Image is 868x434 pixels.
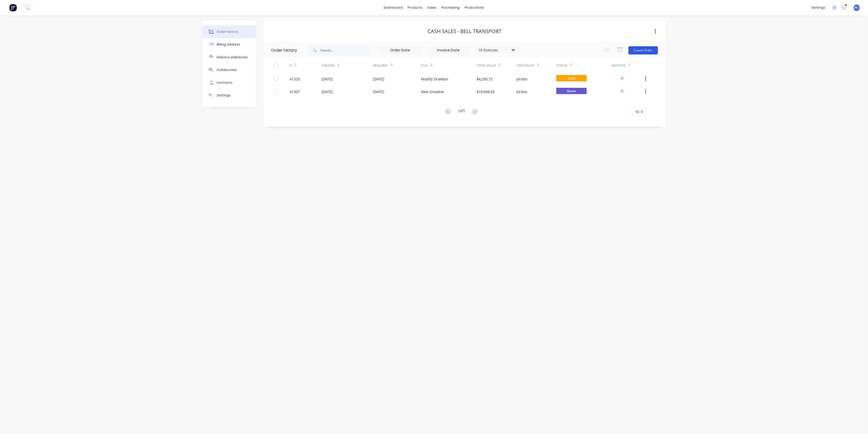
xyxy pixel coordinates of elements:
div: # [290,63,292,68]
div: Created [321,59,373,73]
div: Invoiced [612,63,626,68]
div: [DATE] [321,89,333,94]
div: Settings [217,93,231,98]
span: Quote [556,88,587,94]
div: Jordan [517,76,528,82]
span: 10 [635,109,639,114]
div: Status [556,63,567,68]
div: Total Value [477,59,516,73]
div: [DATE] [373,76,385,82]
div: Modify Drawbar [421,76,448,82]
div: $4,290.72 [477,76,493,82]
button: Collaborate [203,64,256,76]
div: 16 Statuses [476,47,518,53]
div: PO # [421,59,477,73]
div: 41320 [290,76,300,82]
div: [DATE] [321,76,333,82]
button: Settings [203,89,256,102]
div: # [290,59,321,73]
div: Jordan [517,89,528,94]
button: Create Order [628,46,658,54]
div: Invoiced [612,59,644,73]
div: Created [321,63,335,68]
div: Cash Sales - Bell Transport [428,28,502,34]
div: 1 of 1 [458,108,465,115]
div: Required [373,59,421,73]
div: Order history [217,30,238,34]
button: Contacts [203,76,256,89]
div: [DATE] [373,89,385,94]
button: Order history [203,25,256,38]
div: sales [425,4,439,11]
div: Created By [517,63,535,68]
div: 41307 [290,89,300,94]
div: Billing address [217,42,240,47]
div: Status [556,59,612,73]
div: $10,048.83 [477,89,495,94]
input: Invoice Date [427,47,470,54]
div: settings [809,4,828,11]
div: Total Value [477,63,496,68]
div: Delivery addresses [217,55,248,60]
div: Collaborate [217,68,237,72]
span: Draft [556,75,587,81]
div: purchasing [439,4,462,11]
img: Factory [9,4,17,11]
div: productivity [462,4,487,11]
div: Created By [517,59,556,73]
button: Billing address [203,38,256,51]
div: products [405,4,425,11]
div: Order history [271,47,297,53]
div: New Drawbar [421,89,444,94]
div: PO # [421,63,428,68]
input: Order Date [379,47,422,54]
div: Required [373,63,388,68]
div: Contacts [217,80,232,85]
a: dashboard [381,4,405,11]
button: Delivery addresses [203,51,256,64]
input: Search... [321,45,371,55]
